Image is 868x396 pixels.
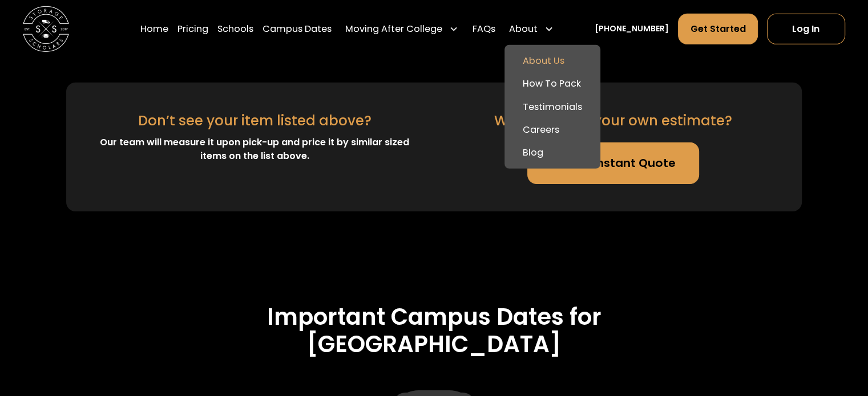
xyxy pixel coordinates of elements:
[341,13,463,44] div: Moving After College
[767,13,845,44] a: Log In
[177,13,208,44] a: Pricing
[527,142,700,183] a: Get an Instant Quote
[217,13,253,44] a: Schools
[472,13,495,44] a: FAQs
[509,141,596,164] a: Blog
[23,6,69,52] img: Storage Scholars main logo
[504,13,558,44] div: About
[509,22,538,35] div: About
[678,13,757,44] a: Get Started
[43,330,825,358] h3: [GEOGRAPHIC_DATA]
[509,118,596,141] a: Careers
[43,303,825,330] h3: Important Campus Dates for
[509,50,596,72] a: About Us
[595,23,669,35] a: [PHONE_NUMBER]
[140,13,168,44] a: Home
[494,111,732,131] div: Want to build your own estimate?
[263,13,332,44] a: Campus Dates
[509,72,596,95] a: How To Pack
[94,136,415,163] div: Our team will measure it upon pick-up and price it by similar sized items on the list above.
[23,6,69,52] a: home
[504,45,600,169] nav: About
[345,22,442,35] div: Moving After College
[138,111,372,131] div: Don’t see your item listed above?
[509,95,596,118] a: Testimonials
